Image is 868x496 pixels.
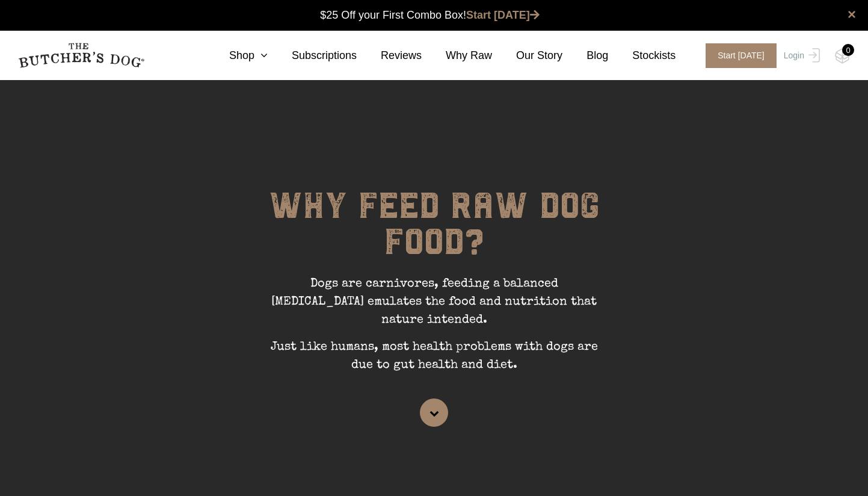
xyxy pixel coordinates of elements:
[422,48,492,64] a: Why Raw
[466,9,540,21] a: Start [DATE]
[781,43,820,68] a: Login
[848,7,856,22] a: close
[608,48,676,64] a: Stockists
[254,188,615,275] h1: WHY FEED RAW DOG FOOD?
[842,44,854,56] div: 0
[694,43,781,68] a: Start [DATE]
[268,48,357,64] a: Subscriptions
[492,48,562,64] a: Our Story
[205,48,268,64] a: Shop
[254,338,615,383] p: Just like humans, most health problems with dogs are due to gut health and diet.
[835,48,850,64] img: TBD_Cart-Empty.png
[254,275,615,338] p: Dogs are carnivores, feeding a balanced [MEDICAL_DATA] emulates the food and nutrition that natur...
[706,43,777,68] span: Start [DATE]
[357,48,422,64] a: Reviews
[562,48,608,64] a: Blog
